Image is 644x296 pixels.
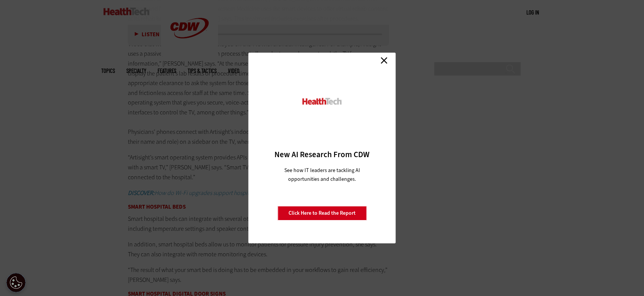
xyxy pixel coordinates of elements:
[301,97,343,105] img: HealthTech_0.png
[277,206,367,220] a: Click Here to Read the Report
[262,149,383,160] h3: New AI Research From CDW
[378,55,390,66] a: Close
[6,273,26,292] div: Cookie Settings
[6,273,26,292] button: Open Preferences
[275,166,369,183] p: See how IT leaders are tackling AI opportunities and challenges.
